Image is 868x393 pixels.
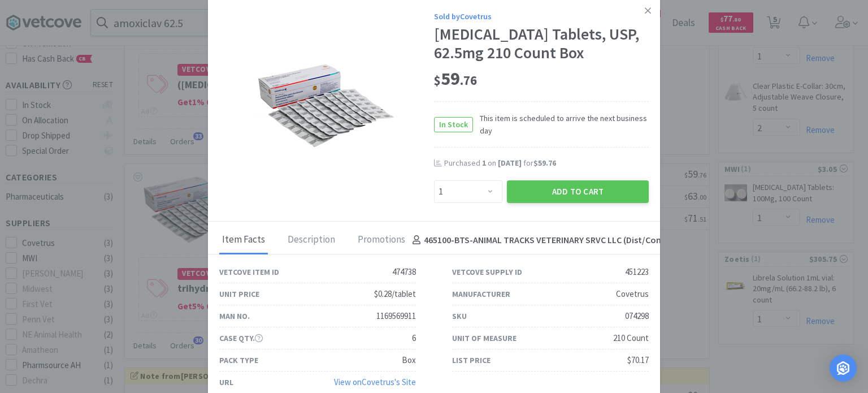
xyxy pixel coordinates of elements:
[616,287,649,301] div: Covetrus
[219,354,258,366] div: Pack Type
[498,158,522,168] span: [DATE]
[408,233,672,248] h4: 465100-BTS - ANIMAL TRACKS VETERINARY SRVC LLC (Dist/Comp)
[256,63,397,150] img: 099c5528528a4af689ff2dd837d78df9_451223.png
[473,112,649,137] span: This item is scheduled to arrive the next business day
[219,288,259,300] div: Unit Price
[374,287,416,301] div: $0.28/tablet
[625,265,649,279] div: 451223
[434,67,477,90] span: 59
[376,309,416,323] div: 1169569911
[613,331,649,345] div: 210 Count
[355,226,408,254] div: Promotions
[219,310,250,322] div: Man No.
[452,332,517,344] div: Unit of Measure
[285,226,338,254] div: Description
[435,118,472,132] span: In Stock
[452,266,522,278] div: Vetcove Supply ID
[412,331,416,345] div: 6
[219,226,268,254] div: Item Facts
[452,354,491,366] div: List Price
[507,180,649,203] button: Add to Cart
[392,265,416,279] div: 474738
[625,309,649,323] div: 074298
[830,355,857,382] div: Open Intercom Messenger
[219,332,263,344] div: Case Qty.
[452,310,467,322] div: SKU
[334,377,416,387] a: View onCovetrus's Site
[452,288,510,300] div: Manufacturer
[402,353,416,367] div: Box
[434,25,649,63] div: [MEDICAL_DATA] Tablets, USP, 62.5mg 210 Count Box
[482,158,486,168] span: 1
[533,158,556,168] span: $59.76
[627,353,649,367] div: $70.17
[460,72,477,88] span: . 76
[434,72,441,88] span: $
[219,376,233,388] div: URL
[434,10,649,23] div: Sold by Covetrus
[219,266,279,278] div: Vetcove Item ID
[444,158,649,169] div: Purchased on for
